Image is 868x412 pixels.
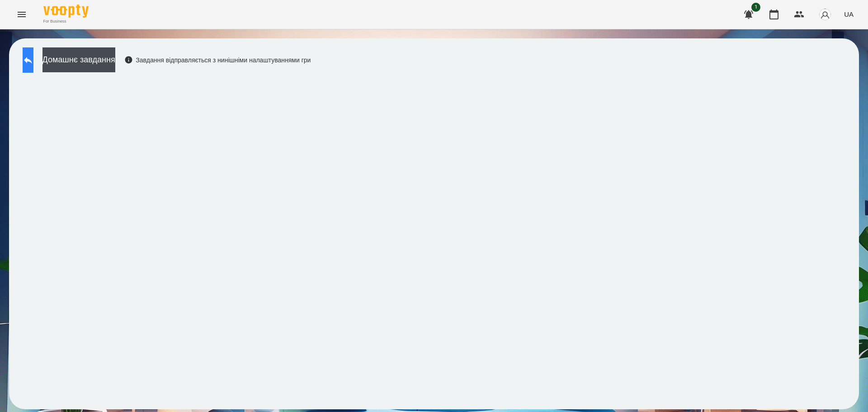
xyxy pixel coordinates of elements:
button: UA [840,6,857,23]
span: For Business [43,19,89,24]
img: Voopty Logo [43,5,89,18]
div: Завдання відправляється з нинішніми налаштуваннями гри [124,56,311,65]
button: Домашнє завдання [42,47,115,72]
span: UA [844,9,854,19]
button: Menu [11,4,33,25]
span: 1 [751,3,760,12]
img: avatar_s.png [819,8,831,21]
